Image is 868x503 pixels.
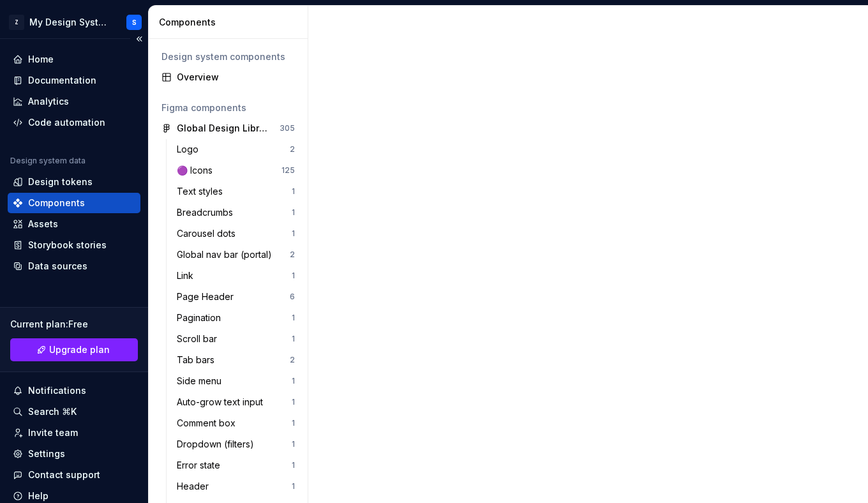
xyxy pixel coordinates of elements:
a: 🟣 Icons125 [172,160,300,181]
a: Home [8,49,140,70]
div: Home [28,53,54,66]
div: Design system data [10,156,86,166]
a: Data sources [8,256,140,276]
div: Comment box [177,417,241,430]
div: Tab bars [177,354,220,366]
a: Breadcrumbs1 [172,202,300,223]
div: Help [28,490,49,502]
div: Settings [28,447,65,460]
div: Header [177,480,214,493]
div: Design system components [161,50,295,63]
a: Global nav bar (portal)2 [172,244,300,265]
a: Settings [8,444,140,464]
div: 1 [292,271,295,281]
button: ZMy Design SystemS [3,8,146,36]
div: Global Design Library (Master @ 7f17203) [177,122,272,135]
div: Components [159,16,303,29]
div: Data sources [28,260,87,273]
div: Documentation [28,74,96,87]
a: Analytics [8,91,140,112]
button: Contact support [8,465,140,485]
div: 1 [292,229,295,239]
div: Search ⌘K [28,405,77,418]
div: 1 [292,439,295,449]
div: Page Header [177,290,239,303]
div: 1 [292,376,295,386]
a: Components [8,193,140,213]
div: 1 [292,207,295,218]
a: Assets [8,214,140,234]
div: Notifications [28,384,86,397]
div: Text styles [177,185,228,198]
div: Error state [177,459,225,472]
div: S [132,17,137,27]
a: Side menu1 [172,371,300,391]
div: 2 [290,144,295,154]
div: Components [28,197,85,209]
div: 🟣 Icons [177,164,218,177]
div: Scroll bar [177,333,222,345]
a: Page Header6 [172,287,300,307]
div: 1 [292,186,295,197]
a: Text styles1 [172,181,300,202]
a: Header1 [172,476,300,497]
button: Notifications [8,380,140,401]
a: Error state1 [172,455,300,476]
div: Auto-grow text input [177,396,268,409]
a: Design tokens [8,172,140,192]
div: 2 [290,250,295,260]
div: My Design System [29,16,111,29]
span: Upgrade plan [49,343,110,356]
div: Assets [28,218,58,230]
a: Storybook stories [8,235,140,255]
div: Breadcrumbs [177,206,238,219]
div: Z [9,15,24,30]
div: Figma components [161,101,295,114]
div: Carousel dots [177,227,241,240]
a: Global Design Library (Master @ 7f17203)305 [156,118,300,139]
a: Link1 [172,266,300,286]
a: Scroll bar1 [172,329,300,349]
button: Search ⌘K [8,402,140,422]
a: Logo2 [172,139,300,160]
div: Current plan : Free [10,318,138,331]
div: Dropdown (filters) [177,438,259,451]
a: Dropdown (filters)1 [172,434,300,454]
a: Comment box1 [172,413,300,433]
div: Code automation [28,116,105,129]
a: Tab bars2 [172,350,300,370]
div: Invite team [28,426,78,439]
a: Documentation [8,70,140,91]
div: 1 [292,418,295,428]
div: 2 [290,355,295,365]
div: Side menu [177,375,227,387]
div: 1 [292,397,295,407]
a: Overview [156,67,300,87]
a: Pagination1 [172,308,300,328]
div: 1 [292,334,295,344]
div: Storybook stories [28,239,107,251]
div: Pagination [177,312,226,324]
div: 1 [292,460,295,470]
div: 125 [281,165,295,176]
a: Invite team [8,423,140,443]
a: Auto-grow text input1 [172,392,300,412]
a: Carousel dots1 [172,223,300,244]
div: Link [177,269,198,282]
div: 305 [280,123,295,133]
div: 1 [292,313,295,323]
a: Upgrade plan [10,338,138,361]
div: Analytics [28,95,69,108]
div: Design tokens [28,176,93,188]
button: Collapse sidebar [130,30,148,48]
div: Overview [177,71,295,84]
div: Global nav bar (portal) [177,248,277,261]
div: Logo [177,143,204,156]
div: 6 [290,292,295,302]
div: 1 [292,481,295,492]
div: Contact support [28,469,100,481]
a: Code automation [8,112,140,133]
